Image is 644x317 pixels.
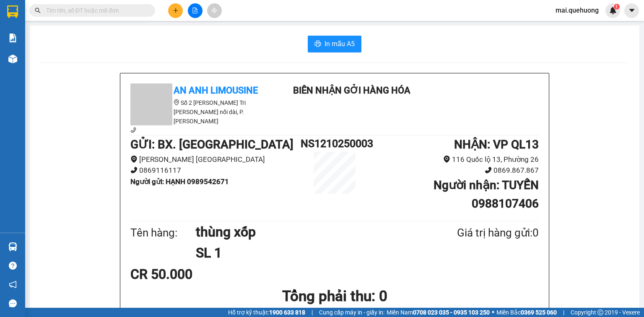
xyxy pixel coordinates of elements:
[130,285,539,308] h1: Tổng phải thu: 0
[628,7,636,14] span: caret-down
[130,264,265,285] div: CR 50.000
[314,40,321,48] span: printer
[130,165,301,176] li: 0869116117
[228,308,305,317] span: Hỗ trợ kỹ thuật:
[168,3,183,18] button: plus
[9,281,17,288] span: notification
[130,127,136,133] span: phone
[485,166,492,174] span: phone
[130,98,281,126] li: Số 2 [PERSON_NAME] Tri [PERSON_NAME] nối dài, P. [PERSON_NAME]
[196,221,416,242] h1: thùng xốp
[521,309,557,316] strong: 0369 525 060
[609,7,617,14] img: icon-new-feature
[130,166,138,174] span: phone
[308,36,361,52] button: printerIn mẫu A5
[174,85,258,96] b: An Anh Limousine
[130,224,196,242] div: Tên hàng:
[211,8,217,13] span: aim
[597,309,603,315] span: copyright
[130,177,229,186] b: Người gửi : HẠNH 0989542671
[496,308,557,317] span: Miền Bắc
[196,242,416,263] h1: SL 1
[130,138,293,151] b: GỬI : BX. [GEOGRAPHIC_DATA]
[130,156,138,163] span: environment
[8,34,17,42] img: solution-icon
[325,39,355,49] span: In mẫu A5
[173,8,179,13] span: plus
[188,3,203,18] button: file-add
[9,299,17,307] span: message
[7,5,18,18] img: logo-vxr
[174,99,179,105] span: environment
[130,154,301,165] li: [PERSON_NAME] [GEOGRAPHIC_DATA]
[369,165,539,176] li: 0869.867.867
[624,3,639,18] button: caret-down
[192,8,198,13] span: file-add
[443,156,450,163] span: environment
[293,85,410,96] b: Biên nhận gởi hàng hóa
[492,311,494,314] span: ⚪️
[8,55,17,63] img: warehouse-icon
[615,4,618,10] span: 1
[35,8,41,13] span: search
[319,308,384,317] span: Cung cấp máy in - giấy in:
[434,178,539,210] b: Người nhận : TUYẾN 0988107406
[369,154,539,165] li: 116 Quốc lộ 13, Phường 26
[207,3,222,18] button: aim
[549,5,605,16] span: mai.quehuong
[269,309,305,316] strong: 1900 633 818
[312,308,313,317] span: |
[301,135,369,152] h1: NS1210250003
[413,309,490,316] strong: 0708 023 035 - 0935 103 250
[387,308,490,317] span: Miền Nam
[8,242,17,251] img: warehouse-icon
[416,224,539,242] div: Giá trị hàng gửi: 0
[563,308,564,317] span: |
[46,6,145,15] input: Tìm tên, số ĐT hoặc mã đơn
[614,4,620,10] sup: 1
[9,262,17,270] span: question-circle
[454,138,539,151] b: NHẬN : VP QL13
